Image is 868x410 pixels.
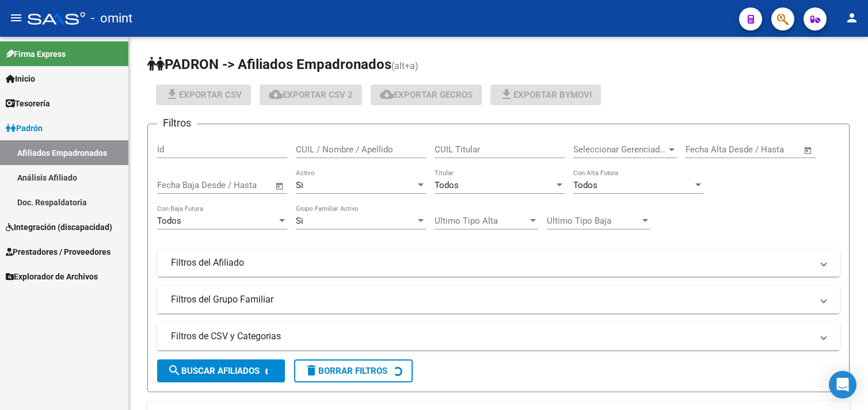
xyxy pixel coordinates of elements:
span: Todos [435,180,459,190]
input: Fecha inicio [157,180,204,190]
span: - omint [91,6,132,31]
input: Fecha inicio [686,144,732,155]
span: Borrar Filtros [304,366,387,376]
span: Ultimo Tipo Baja [547,216,640,226]
span: PADRON -> Afiliados Empadronados [147,56,391,72]
span: Todos [573,180,597,190]
button: Buscar Afiliados [157,359,285,382]
button: Borrar Filtros [294,359,413,382]
mat-icon: menu [9,11,23,25]
button: Exportar CSV [156,85,251,105]
div: Open Intercom Messenger [829,371,856,398]
mat-icon: cloud_download [269,87,283,101]
span: Exportar CSV [165,90,242,100]
span: Si [296,180,303,190]
span: Exportar CSV 2 [269,90,353,100]
span: Si [296,216,303,226]
mat-icon: person [845,11,859,25]
mat-panel-title: Filtros del Grupo Familiar [171,293,812,306]
mat-panel-title: Filtros de CSV y Categorias [171,330,812,343]
mat-panel-title: Filtros del Afiliado [171,256,812,269]
span: Tesorería [6,97,50,110]
span: Padrón [6,122,43,135]
span: Ultimo Tipo Alta [435,216,528,226]
mat-expansion-panel-header: Filtros de CSV y Categorias [157,323,840,350]
mat-icon: file_download [500,87,513,101]
input: Fecha fin [743,144,798,155]
span: Integración (discapacidad) [6,221,112,233]
span: Exportar GECROS [380,90,473,100]
span: Explorador de Archivos [6,270,98,283]
button: Exportar Bymovi [490,85,601,105]
span: Buscar Afiliados [167,366,260,376]
input: Fecha fin [214,180,270,190]
mat-expansion-panel-header: Filtros del Grupo Familiar [157,286,840,313]
button: Open calendar [273,179,287,193]
span: (alt+a) [391,60,418,71]
span: Exportar Bymovi [500,90,592,100]
span: Prestadores / Proveedores [6,246,111,258]
button: Exportar CSV 2 [260,85,362,105]
span: Todos [157,216,181,226]
h3: Filtros [157,115,197,131]
span: Seleccionar Gerenciador [573,144,667,155]
mat-icon: delete [304,363,318,377]
button: Open calendar [802,144,815,157]
span: Firma Express [6,48,66,60]
mat-icon: search [167,363,181,377]
span: Inicio [6,72,35,85]
mat-icon: file_download [165,87,179,101]
mat-expansion-panel-header: Filtros del Afiliado [157,249,840,277]
mat-icon: cloud_download [380,87,394,101]
button: Exportar GECROS [371,85,482,105]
